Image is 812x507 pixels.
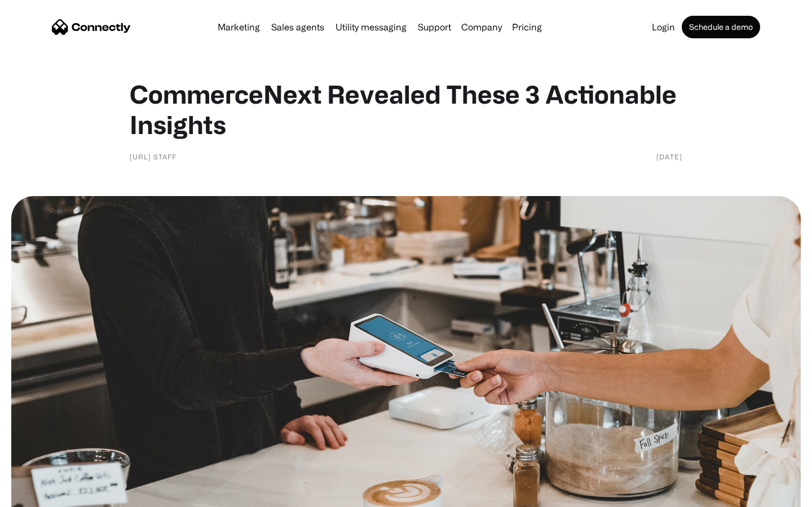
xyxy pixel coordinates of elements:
[507,23,546,32] a: Pricing
[461,19,502,35] div: Company
[413,23,456,32] a: Support
[682,16,760,38] a: Schedule a demo
[130,151,176,162] div: [URL] Staff
[331,23,411,32] a: Utility messaging
[11,487,68,503] aside: Language selected: English
[647,23,679,32] a: Login
[656,151,682,162] div: [DATE]
[213,23,264,32] a: Marketing
[23,487,68,503] ul: Language list
[267,23,329,32] a: Sales agents
[130,79,682,140] h1: CommerceNext Revealed These 3 Actionable Insights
